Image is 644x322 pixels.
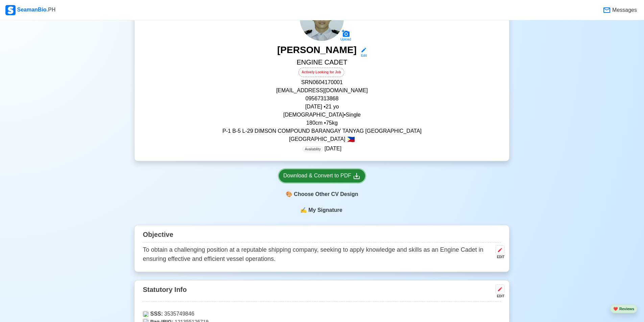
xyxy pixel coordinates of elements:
p: To obtain a challenging position at a reputable shipping company, seeking to apply knowledge and ... [143,245,493,264]
p: P-1 B-5 L-29 DIMSON COMPOUND BARANGAY TANYAG [GEOGRAPHIC_DATA] [143,127,501,135]
span: 🇵🇭 [347,136,355,143]
span: sign [300,206,307,214]
p: [GEOGRAPHIC_DATA] [143,135,501,143]
span: My Signature [307,206,343,214]
p: 09567313868 [143,95,501,103]
p: [DEMOGRAPHIC_DATA] • Single [143,111,501,119]
span: Availability [303,146,323,152]
p: [DATE] [303,145,341,153]
span: paint [286,190,292,198]
span: .PH [47,7,56,13]
p: [DATE] • 21 yo [143,103,501,111]
p: 3535749846 [143,310,501,318]
span: SSS: [150,310,163,318]
div: Choose Other CV Design [279,188,365,201]
div: Statutory Info [143,283,501,302]
p: [EMAIL_ADDRESS][DOMAIN_NAME] [143,86,501,95]
div: EDIT [493,294,504,299]
span: Messages [611,6,637,14]
div: SeamanBio [5,5,55,15]
div: Edit [358,53,367,58]
p: SRN 0604170001 [143,78,501,86]
h5: ENGINE CADET [143,58,501,68]
span: heart [613,307,618,311]
button: heartReviews [610,304,637,314]
div: Download & Convert to PDF [283,172,361,180]
div: EDIT [493,254,504,259]
h3: [PERSON_NAME] [277,44,357,58]
div: Upload [340,38,351,42]
div: Actively Looking for Job [299,68,344,77]
img: Logo [5,5,16,15]
a: Download & Convert to PDF [279,169,365,182]
p: 180 cm • 75 kg [143,119,501,127]
div: Objective [143,228,501,243]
